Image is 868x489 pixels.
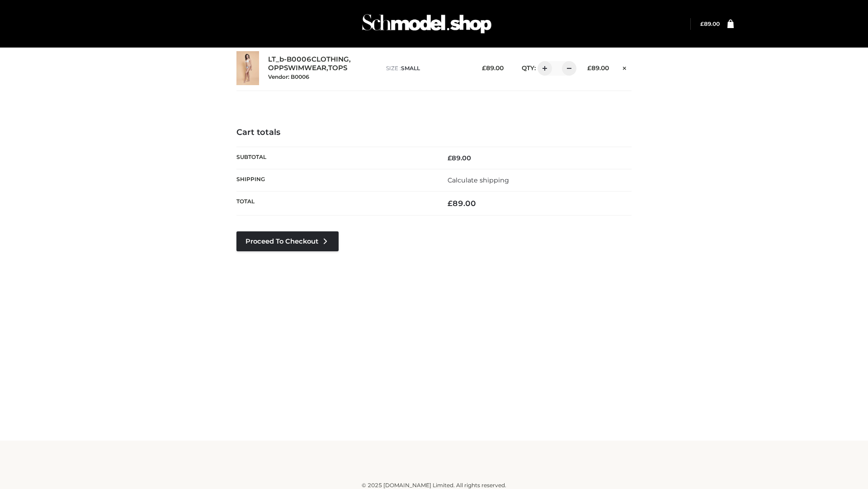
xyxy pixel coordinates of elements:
[328,64,347,72] a: TOPS
[482,64,486,72] span: £
[618,61,632,73] a: Remove this item
[587,64,609,72] bdi: 89.00
[587,64,591,72] span: £
[236,192,434,216] th: Total
[700,20,720,27] bdi: 89.00
[359,6,495,42] img: Schmodel Admin 964
[268,55,377,81] div: , ,
[401,65,420,72] span: SMALL
[448,154,452,162] span: £
[236,128,632,138] h4: Cart totals
[700,20,704,27] span: £
[236,147,434,169] th: Subtotal
[236,231,339,251] a: Proceed to Checkout
[268,64,326,72] a: OPPSWIMWEAR
[236,169,434,191] th: Shipping
[236,51,259,85] img: LT_b-B0006 - SMALL
[448,176,509,184] a: Calculate shipping
[700,20,720,27] a: £89.00
[311,55,349,64] a: CLOTHING
[448,199,453,208] span: £
[268,73,309,80] small: Vendor: B0006
[386,64,468,72] p: size :
[482,64,504,72] bdi: 89.00
[268,55,311,64] a: LT_b-B0006
[448,154,471,162] bdi: 89.00
[513,61,573,76] div: QTY:
[448,199,476,208] bdi: 89.00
